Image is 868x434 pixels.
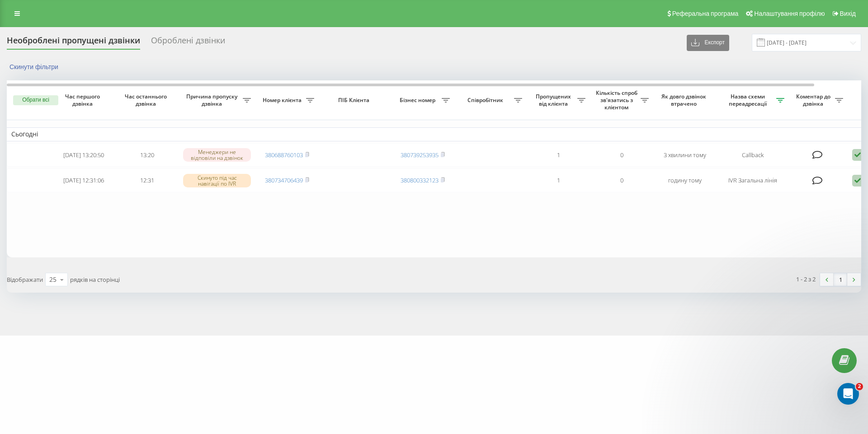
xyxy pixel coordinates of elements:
[401,176,439,184] a: 380800332123
[672,10,739,17] span: Реферальна програма
[840,10,856,17] span: Вихід
[151,36,225,50] div: Оброблені дзвінки
[396,97,442,104] span: Бізнес номер
[115,143,179,167] td: 13:20
[183,174,251,187] div: Скинуто під час навігації по IVR
[793,93,835,107] span: Коментар до дзвінка
[527,143,590,167] td: 1
[326,97,383,104] span: ПІБ Клієнта
[527,168,590,192] td: 1
[653,168,717,192] td: годину тому
[401,151,439,159] a: 380739253935
[52,168,115,192] td: [DATE] 12:31:06
[837,383,859,405] iframe: Intercom live chat
[260,97,306,104] span: Номер клієнта
[59,93,108,107] span: Час першого дзвінка
[183,148,251,162] div: Менеджери не відповіли на дзвінок
[123,93,171,107] span: Час останнього дзвінка
[687,35,729,51] button: Експорт
[590,168,653,192] td: 0
[52,143,115,167] td: [DATE] 13:20:50
[717,168,789,192] td: IVR Загальна лінія
[653,143,717,167] td: 3 хвилини тому
[856,383,863,390] span: 2
[115,168,179,192] td: 12:31
[531,93,577,107] span: Пропущених від клієнта
[459,97,514,104] span: Співробітник
[594,89,641,111] span: Кількість спроб зв'язатись з клієнтом
[183,93,243,107] span: Причина пропуску дзвінка
[660,93,709,107] span: Як довго дзвінок втрачено
[590,143,653,167] td: 0
[7,63,63,71] button: Скинути фільтри
[49,275,57,284] div: 25
[717,143,789,167] td: Callback
[754,10,825,17] span: Налаштування профілю
[265,151,303,159] a: 380688760103
[265,176,303,184] a: 380734706439
[721,93,776,107] span: Назва схеми переадресації
[7,36,140,50] div: Необроблені пропущені дзвінки
[70,275,120,284] span: рядків на сторінці
[7,275,43,284] span: Відображати
[834,273,847,286] a: 1
[13,95,58,105] button: Обрати всі
[796,275,816,284] div: 1 - 2 з 2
